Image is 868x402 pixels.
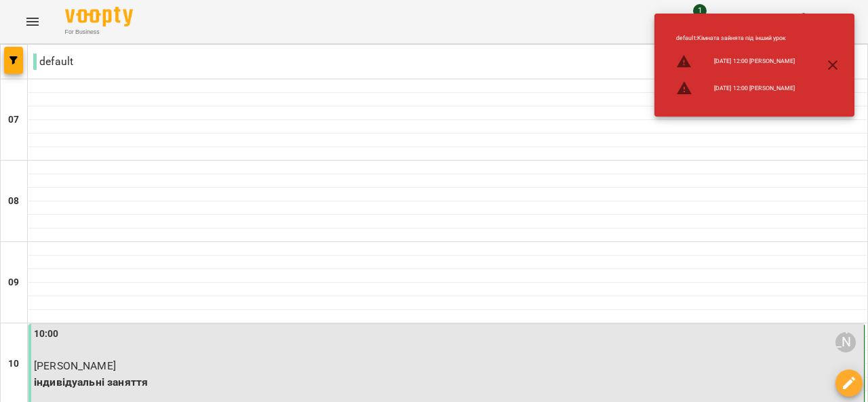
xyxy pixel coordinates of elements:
h6: 07 [8,113,19,127]
p: індивідуальні заняття [34,374,861,390]
p: default [33,54,73,70]
span: [PERSON_NAME] [34,359,116,372]
img: Voopty Logo [65,7,133,26]
h6: 10 [8,357,19,371]
li: [DATE] 12:00 [PERSON_NAME] [665,48,806,75]
h6: 08 [8,194,19,209]
div: Никифорова Катерина Сергіївна [835,332,856,353]
label: 10:00 [34,327,59,342]
span: 1 [693,4,707,18]
span: For Business [65,28,133,37]
h6: 09 [8,275,19,290]
button: Menu [16,5,49,38]
li: [DATE] 12:00 [PERSON_NAME] [665,75,806,102]
li: default : Кімната зайнята під інший урок [665,28,806,48]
